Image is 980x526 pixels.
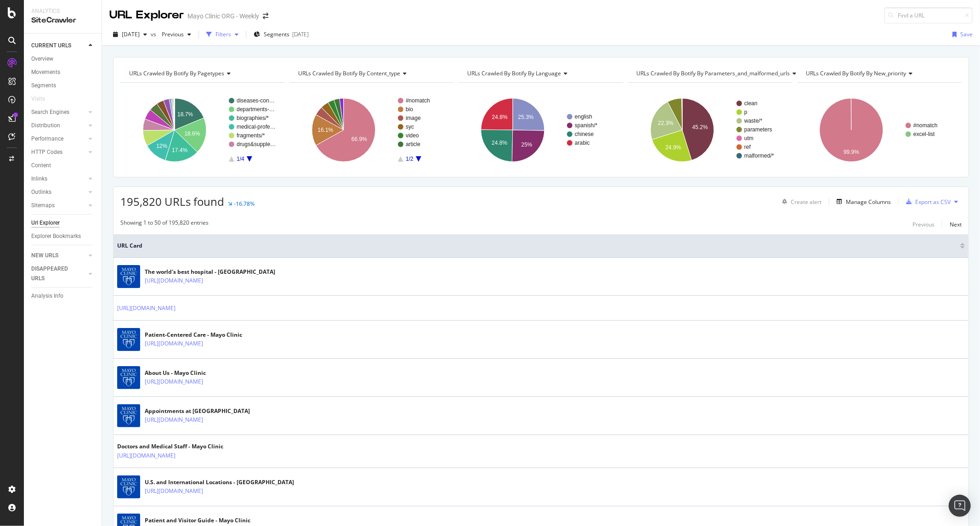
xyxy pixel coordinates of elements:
button: Previous [912,219,935,230]
span: URLs Crawled By Botify By parameters_and_malformed_urls [637,69,790,77]
div: Next [950,221,962,228]
a: NEW URLS [31,251,86,260]
a: Sitemaps [31,201,86,210]
text: fragments/* [237,132,265,139]
a: Distribution [31,121,86,130]
div: Content [31,161,51,170]
svg: A chart. [120,90,285,170]
text: parameters [744,126,772,133]
svg: A chart. [459,90,623,170]
text: malformed/* [744,153,774,159]
div: -16.78% [234,200,255,208]
a: Search Engines [31,107,86,117]
div: Visits [31,94,45,104]
a: Segments [31,81,95,90]
span: URL Card [117,242,958,250]
div: About Us - Mayo Clinic [145,369,243,377]
button: [DATE] [109,27,151,42]
a: Inlinks [31,174,86,184]
div: Appointments at [GEOGRAPHIC_DATA] [145,407,250,415]
a: Content [31,161,95,170]
text: bio [406,106,413,113]
h4: URLs Crawled By Botify By parameters_and_malformed_urls [635,66,804,81]
span: vs [151,30,158,38]
text: diseases-con… [237,97,275,104]
a: [URL][DOMAIN_NAME] [145,339,203,348]
text: chinese [575,131,594,137]
h4: URLs Crawled By Botify By language [465,66,615,81]
a: CURRENT URLS [31,41,86,51]
div: Save [960,30,973,38]
text: article [406,141,420,147]
div: Analysis Info [31,291,63,301]
span: URLs Crawled By Botify By language [467,69,561,77]
a: Visits [31,94,54,104]
div: Export as CSV [915,198,951,206]
text: departments-… [237,106,275,113]
a: Explorer Bookmarks [31,232,95,241]
text: 16.1% [318,127,334,133]
div: Manage Columns [846,198,891,206]
button: Previous [158,27,195,42]
button: Segments[DATE] [250,27,312,42]
span: 2025 Sep. 10th [122,30,140,38]
text: 18.7% [177,111,193,118]
span: URLs Crawled By Botify By content_type [298,69,400,77]
div: Sitemaps [31,201,55,210]
svg: A chart. [289,90,454,170]
text: english [575,113,592,120]
div: Doctors and Medical Staff - Mayo Clinic [117,442,223,451]
text: image [406,115,421,121]
div: Create alert [791,198,821,206]
text: 99.9% [844,149,859,156]
text: 25% [521,141,532,148]
div: Mayo Clinic ORG - Weekly [187,11,259,21]
text: 24.9% [665,144,681,151]
div: U.S. and International Locations - [GEOGRAPHIC_DATA] [145,478,294,486]
div: Segments [31,81,56,90]
div: The world's best hospital - [GEOGRAPHIC_DATA] [145,268,275,276]
text: #nomatch [406,97,430,104]
span: Previous [158,30,184,38]
text: ref [744,144,751,150]
div: Showing 1 to 50 of 195,820 entries [120,219,209,230]
text: 66.9% [351,136,367,142]
img: main image [117,328,140,351]
div: Url Explorer [31,218,60,228]
text: 24.8% [492,114,508,120]
span: Segments [264,30,289,38]
div: Performance [31,134,63,144]
h4: URLs Crawled By Botify By pagetypes [127,66,277,81]
a: [URL][DOMAIN_NAME] [117,451,176,460]
a: Analysis Info [31,291,95,301]
svg: A chart. [628,90,793,170]
text: 17.4% [172,147,187,153]
img: main image [117,404,140,427]
text: #nomatch [913,122,938,129]
text: video [406,132,419,139]
text: 45.2% [692,124,708,130]
text: syc [406,124,414,130]
text: 18.6% [184,130,200,137]
button: Manage Columns [833,196,891,207]
a: Overview [31,54,95,64]
a: Url Explorer [31,218,95,228]
div: Search Engines [31,107,69,117]
div: [DATE] [292,30,309,38]
div: Patient-Centered Care - Mayo Clinic [145,331,243,339]
a: Outlinks [31,187,86,197]
span: URLs Crawled By Botify By new_priority [806,69,906,77]
text: 25.3% [518,114,534,120]
div: Movements [31,68,60,77]
div: A chart. [797,90,962,170]
div: Open Intercom Messenger [949,495,971,517]
text: 22.3% [658,120,674,126]
text: 1/2 [406,156,414,162]
text: biographies/* [237,115,269,121]
text: clean [744,100,758,107]
div: Explorer Bookmarks [31,232,81,241]
text: spanish/* [575,122,598,129]
div: Outlinks [31,187,51,197]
